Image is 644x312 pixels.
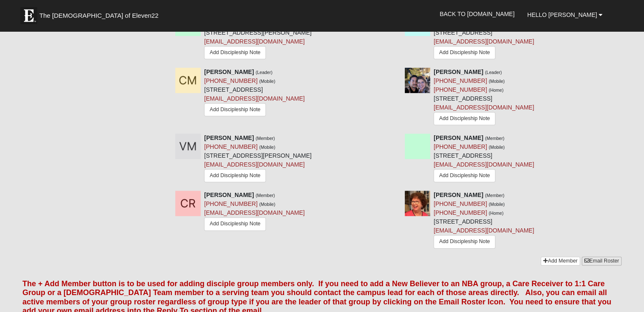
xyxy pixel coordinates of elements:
[204,46,266,59] a: Add Discipleship Note
[204,200,257,207] a: [PHONE_NUMBER]
[204,103,266,116] a: Add Discipleship Note
[204,38,304,45] a: [EMAIL_ADDRESS][DOMAIN_NAME]
[434,11,534,61] div: [STREET_ADDRESS]
[256,136,275,141] small: (Member)
[204,143,257,150] a: [PHONE_NUMBER]
[204,161,304,168] a: [EMAIL_ADDRESS][DOMAIN_NAME]
[489,211,503,216] small: (Home)
[16,3,185,24] a: The [DEMOGRAPHIC_DATA] of Eleven22
[434,86,487,93] a: [PHONE_NUMBER]
[39,11,158,20] span: The [DEMOGRAPHIC_DATA] of Eleven22
[527,11,597,18] span: Hello [PERSON_NAME]
[521,4,609,25] a: Hello [PERSON_NAME]
[434,104,534,111] a: [EMAIL_ADDRESS][DOMAIN_NAME]
[434,227,534,234] a: [EMAIL_ADDRESS][DOMAIN_NAME]
[204,169,266,182] a: Add Discipleship Note
[204,68,304,118] div: [STREET_ADDRESS]
[204,192,254,198] strong: [PERSON_NAME]
[434,77,487,84] a: [PHONE_NUMBER]
[259,79,275,84] small: (Mobile)
[434,209,487,216] a: [PHONE_NUMBER]
[582,257,622,265] a: Email Roster
[259,145,275,150] small: (Mobile)
[434,68,483,75] strong: [PERSON_NAME]
[489,202,505,207] small: (Mobile)
[485,193,504,198] small: (Member)
[485,70,502,75] small: (Leader)
[434,68,534,127] div: [STREET_ADDRESS]
[541,257,580,265] a: Add Member
[434,38,534,45] a: [EMAIL_ADDRESS][DOMAIN_NAME]
[434,134,534,184] div: [STREET_ADDRESS]
[489,145,505,150] small: (Mobile)
[434,46,495,59] a: Add Discipleship Note
[485,136,504,141] small: (Member)
[434,235,495,248] a: Add Discipleship Note
[434,169,495,182] a: Add Discipleship Note
[204,134,254,141] strong: [PERSON_NAME]
[204,217,266,230] a: Add Discipleship Note
[204,11,312,61] div: [STREET_ADDRESS][PERSON_NAME]
[204,209,304,216] a: [EMAIL_ADDRESS][DOMAIN_NAME]
[204,95,304,102] a: [EMAIL_ADDRESS][DOMAIN_NAME]
[259,202,275,207] small: (Mobile)
[489,79,505,84] small: (Mobile)
[204,68,254,75] strong: [PERSON_NAME]
[434,192,483,198] strong: [PERSON_NAME]
[256,193,275,198] small: (Member)
[434,191,534,250] div: [STREET_ADDRESS]
[434,143,487,150] a: [PHONE_NUMBER]
[204,134,312,184] div: [STREET_ADDRESS][PERSON_NAME]
[434,161,534,168] a: [EMAIL_ADDRESS][DOMAIN_NAME]
[433,3,521,25] a: Back to [DOMAIN_NAME]
[434,112,495,125] a: Add Discipleship Note
[204,77,257,84] a: [PHONE_NUMBER]
[434,200,487,207] a: [PHONE_NUMBER]
[256,70,273,75] small: (Leader)
[20,7,37,24] img: Eleven22 logo
[434,134,483,141] strong: [PERSON_NAME]
[489,88,503,93] small: (Home)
